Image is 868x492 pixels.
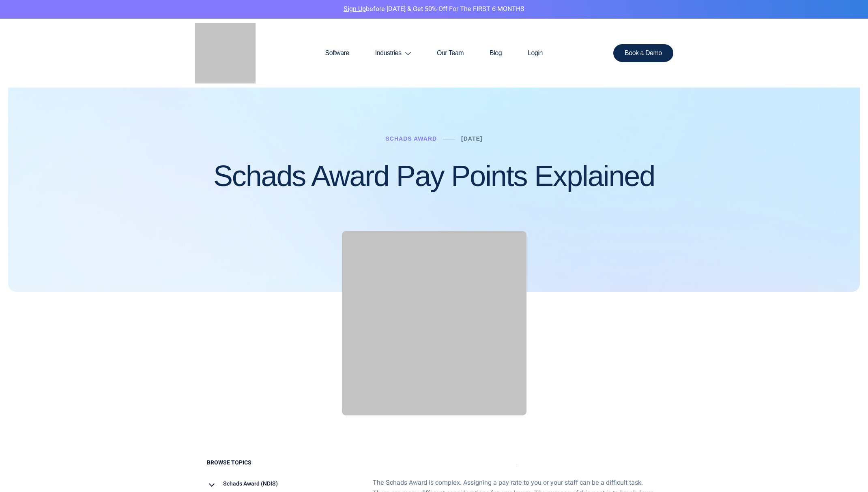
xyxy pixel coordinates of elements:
a: Sign Up [344,4,366,14]
a: Schads Award (NDIS) [207,476,278,492]
a: Industries [362,34,424,73]
a: Software [312,34,362,73]
a: Schads Award [385,135,437,142]
img: schads award [342,231,526,415]
a: Our Team [424,34,477,73]
img: tamcare smarter care software [517,464,517,465]
a: Login [515,34,556,73]
h1: Schads Award Pay Points Explained [213,160,655,192]
span: Book a Demo [625,50,662,56]
a: [DATE] [461,135,482,142]
p: before [DATE] & Get 50% Off for the FIRST 6 MONTHS [6,4,862,15]
a: Blog [477,34,515,73]
a: Book a Demo [613,44,673,62]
